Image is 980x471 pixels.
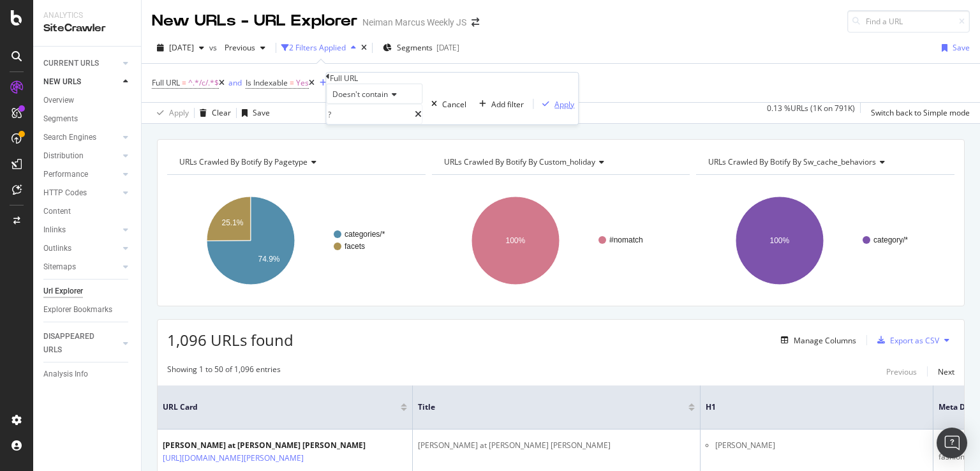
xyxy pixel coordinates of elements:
button: Apply [152,103,189,123]
div: Showing 1 to 50 of 1,096 entries [167,364,281,379]
div: Outlinks [43,242,71,255]
span: 2025 Aug. 18th [169,42,194,53]
text: categories/* [345,230,385,239]
a: DISAPPEARED URLS [43,330,119,357]
text: facets [345,242,365,251]
div: Next [938,366,954,377]
div: Explorer Bookmarks [43,303,112,317]
span: Is Indexable [246,77,288,88]
button: Previous [219,38,271,58]
div: Export as CSV [890,335,939,346]
div: Add filter [491,98,524,109]
button: and [225,77,246,89]
div: Previous [886,366,917,377]
div: NEW URLS [43,75,81,89]
div: HTTP Codes [43,186,87,200]
input: Find a URL [847,10,970,33]
button: Save [937,38,970,58]
text: 100% [770,236,790,245]
span: Previous [219,42,255,53]
div: and [228,77,242,88]
div: Apply [554,98,574,109]
div: Save [253,107,270,118]
div: times [361,44,367,52]
span: URLs Crawled By Botify By pagetype [179,156,308,167]
li: [PERSON_NAME] [715,440,928,451]
div: Segments [43,112,78,126]
button: Add filter [470,98,528,110]
a: Outlinks [43,242,119,255]
div: [DATE] [436,42,459,53]
span: = [290,77,294,88]
div: Apply [169,107,189,118]
div: Search Engines [43,131,96,144]
div: New URLs - URL Explorer [152,10,357,32]
button: Manage Columns [776,333,856,348]
button: Cancel [422,84,470,124]
div: Inlinks [43,223,66,237]
a: [URL][DOMAIN_NAME][PERSON_NAME] [163,452,304,465]
div: Clear [212,107,231,118]
div: Analytics [43,10,131,21]
h4: URLs Crawled By Botify By pagetype [177,152,414,172]
a: Distribution [43,149,119,163]
a: Inlinks [43,223,119,237]
a: HTTP Codes [43,186,119,200]
button: Export as CSV [872,330,939,350]
div: Neiman Marcus Weekly JS [362,16,466,29]
button: Add Filter [315,75,366,91]
a: Content [43,205,132,218]
span: 1,096 URLs found [167,329,293,350]
div: Cancel [442,98,466,109]
span: Segments [397,42,433,53]
span: = [182,77,186,88]
text: 74.9% [258,255,279,264]
div: Analysis Info [43,368,88,381]
button: Switch back to Simple mode [866,103,970,123]
h4: URLs Crawled By Botify By sw_cache_behaviors [706,152,943,172]
div: Sitemaps [43,260,76,274]
a: Segments [43,112,132,126]
div: Content [43,205,71,218]
a: Url Explorer [43,285,132,298]
a: Sitemaps [43,260,119,274]
span: H1 [706,401,909,413]
a: Explorer Bookmarks [43,303,132,317]
span: Full URL [152,77,180,88]
div: CURRENT URLS [43,57,99,70]
text: category/* [873,235,908,244]
button: Clear [195,103,231,123]
span: URLs Crawled By Botify By sw_cache_behaviors [708,156,876,167]
div: Full URL [330,73,358,84]
text: 25.1% [222,218,244,227]
span: Doesn't contain [332,89,388,100]
div: Distribution [43,149,84,163]
div: Switch back to Simple mode [871,107,970,118]
span: URL Card [163,401,397,413]
div: [PERSON_NAME] at [PERSON_NAME] [PERSON_NAME] [163,440,366,451]
button: Previous [886,364,917,379]
span: URLs Crawled By Botify By custom_holiday [444,156,595,167]
div: 0.13 % URLs ( 1K on 791K ) [767,103,855,123]
svg: A chart. [167,185,422,296]
a: Search Engines [43,131,119,144]
span: Title [418,401,669,413]
span: Yes [296,74,309,92]
svg: A chart. [432,185,687,296]
a: Performance [43,168,119,181]
button: Apply [533,98,578,110]
div: Manage Columns [794,335,856,346]
a: Analysis Info [43,368,132,381]
button: Next [938,364,954,379]
button: 2 Filters Applied [281,38,361,58]
div: Performance [43,168,88,181]
div: A chart. [696,185,951,296]
text: #nomatch [609,235,643,244]
div: Save [953,42,970,53]
button: [DATE] [152,38,209,58]
div: Open Intercom Messenger [937,428,967,458]
a: NEW URLS [43,75,119,89]
div: 2 Filters Applied [289,42,346,53]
